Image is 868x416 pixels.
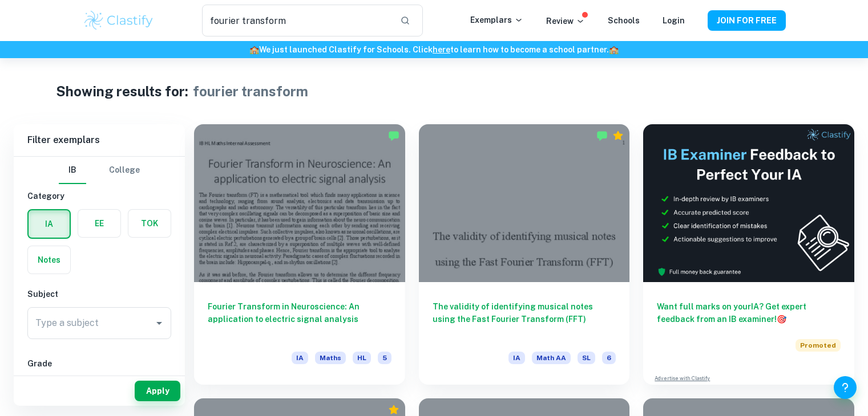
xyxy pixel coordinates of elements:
span: Maths [315,352,346,364]
span: 🏫 [609,45,619,54]
button: IB [59,157,86,184]
div: Premium [612,130,624,141]
a: here [433,45,450,54]
button: JOIN FOR FREE [708,10,786,31]
span: Promoted [796,339,841,352]
button: IA [29,210,70,238]
p: Review [546,15,585,27]
span: 6 [602,352,616,364]
img: Marked [596,130,608,141]
button: Notes [28,246,70,274]
span: 🏫 [249,45,259,54]
h6: Subject [27,288,171,300]
button: Help and Feedback [834,376,857,399]
span: Math AA [532,352,571,364]
a: Login [663,16,685,25]
h1: Showing results for: [56,81,188,101]
span: IA [292,352,308,364]
span: 🎯 [777,315,786,324]
div: Filter type choice [59,157,140,184]
a: Want full marks on yourIA? Get expert feedback from an IB examiner!PromotedAdvertise with Clastify [643,124,854,385]
button: EE [78,210,120,237]
h6: We just launched Clastify for Schools. Click to learn how to become a school partner. [2,43,866,56]
button: TOK [128,210,171,237]
input: Search for any exemplars... [202,5,390,36]
a: Schools [608,16,640,25]
img: Marked [388,130,399,141]
span: 5 [378,352,391,364]
button: College [109,157,140,184]
img: Clastify logo [83,9,155,32]
h6: Fourier Transform in Neuroscience: An application to electric signal analysis [208,300,391,338]
button: Open [151,315,167,331]
h6: The validity of identifying musical notes using the Fast Fourier Transform (FFT) [433,300,616,338]
span: SL [578,352,595,364]
h6: Filter exemplars [14,124,185,156]
h6: Category [27,190,171,202]
button: Apply [135,381,180,401]
h6: Want full marks on your IA ? Get expert feedback from an IB examiner! [657,300,841,325]
span: IA [508,352,525,364]
a: Advertise with Clastify [655,374,710,382]
a: The validity of identifying musical notes using the Fast Fourier Transform (FFT)IAMath AASL6 [419,124,630,385]
img: Thumbnail [643,124,854,282]
a: Fourier Transform in Neuroscience: An application to electric signal analysisIAMathsHL5 [194,124,405,385]
h1: fourier transform [193,81,308,101]
span: HL [353,352,371,364]
div: Premium [388,404,399,415]
h6: Grade [27,357,171,370]
p: Exemplars [470,14,523,26]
